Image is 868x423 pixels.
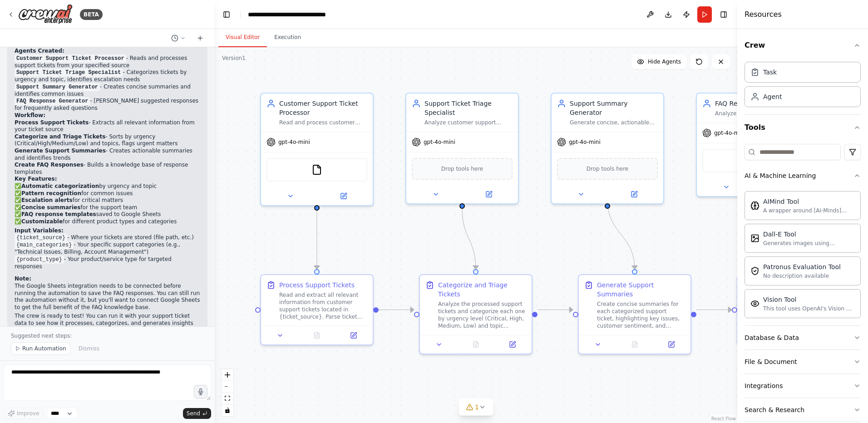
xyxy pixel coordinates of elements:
[603,200,639,269] g: Edge from 531bd66c-4814-45aa-89e6-ef61e16fa1b7 to b2958935-333f-4101-869a-97c182f4de41
[187,410,200,417] span: Send
[648,58,681,65] span: Hide Agents
[11,332,204,339] p: Suggested next steps:
[745,374,861,398] button: Integrations
[745,164,861,187] button: AI & Machine Learning
[222,369,233,381] button: zoom in
[15,69,200,84] li: - Categorizes tickets by urgency and topic, identifies escalation needs
[15,256,200,271] li: - Your product/service type for targeted responses
[419,274,533,354] div: Categorize and Triage TicketsAnalyze the processed support tickets and categorize each one by urg...
[458,209,480,269] g: Edge from e54eb0d7-b468-44c5-8edc-e81c5c5d8ceb to 0ab4f91b-a933-42ad-b865-6fca77b52322
[570,119,658,126] div: Generate concise, actionable summaries for each support ticket, highlighting key issues, customer...
[21,190,81,197] strong: Pattern recognition
[193,33,207,44] button: Start a new chat
[21,204,80,211] strong: Concise summaries
[763,240,855,247] div: Generates images using OpenAI's Dall-E model.
[15,119,89,126] strong: Process Support Tickets
[18,4,73,25] img: Logo
[278,138,310,146] span: gpt-4o-mini
[745,187,861,325] div: AI & Machine Learning
[711,416,736,421] a: React Flow attribution
[279,119,367,126] div: Read and process customer support tickets from {ticket_source}, extracting key information includ...
[279,99,367,117] div: Customer Support Ticket Processor
[424,119,513,126] div: Analyze customer support tickets to categorize them by urgency level (Critical, High, Medium, Low...
[763,207,855,214] div: A wrapper around [AI-Minds]([URL][DOMAIN_NAME]). Useful for when you need answers to questions fr...
[15,234,200,241] li: - Where your tickets are stored (file path, etc.)
[463,189,514,200] button: Open in side panel
[22,345,66,352] span: Run Automation
[745,381,783,390] div: Integrations
[696,93,809,197] div: FAQ Response GeneratorAnalyze frequently asked questions from support tickets and generate sugges...
[15,54,126,63] code: Customer Support Ticket Processor
[745,171,816,180] div: AI & Machine Learning
[587,164,629,173] span: Drop tools here
[696,305,732,315] g: Edge from b2958935-333f-4101-869a-97c182f4de41 to e147682e-13a1-4089-9500-53f7d866c63b
[15,275,31,282] strong: Note:
[194,385,207,398] button: Click to speak your automation idea
[750,299,759,308] img: VisionTool
[11,342,70,355] button: Run Automation
[218,28,267,47] button: Visual Editor
[763,92,782,101] div: Agent
[745,58,861,114] div: Crew
[616,339,654,350] button: No output available
[424,99,513,117] div: Support Ticket Triage Specialist
[279,280,355,290] div: Process Support Tickets
[745,405,804,414] div: Search & Research
[715,99,803,108] div: FAQ Response Generator
[15,162,200,176] li: - Builds a knowledge base of response templates
[15,241,74,249] code: {main_categories}
[15,133,105,140] strong: Categorize and Triage Tickets
[15,148,200,162] li: - Creates actionable summaries and identifies trends
[21,218,63,225] strong: Customizable
[15,112,45,118] strong: Workflow:
[379,305,414,315] g: Edge from 9d7bb012-f53e-4081-981c-818827ff690e to 0ab4f91b-a933-42ad-b865-6fca77b52322
[424,138,455,146] span: gpt-4o-mini
[220,8,233,21] button: Hide left sidebar
[21,197,73,203] strong: Escalation alerts
[570,99,658,117] div: Support Summary Generator
[750,201,759,210] img: AIMindTool
[15,97,90,105] code: FAQ Response Generator
[745,9,782,20] h4: Resources
[15,119,200,133] li: - Extracts all relevant information from your ticket source
[21,211,96,217] strong: FAQ response templates
[15,227,64,234] strong: Input Variables:
[312,211,321,269] g: Edge from 4f65ad9b-21a4-4c50-a525-f3cfd3afbd72 to 9d7bb012-f53e-4081-981c-818827ff690e
[15,98,200,112] li: - [PERSON_NAME] suggested responses for frequently asked questions
[183,408,211,419] button: Send
[15,256,64,264] code: {product_type}
[168,33,189,44] button: Switch to previous chat
[74,342,104,355] button: Dismiss
[311,164,322,175] img: FileReadTool
[298,330,336,341] button: No output available
[15,48,64,54] strong: Agents Created:
[15,133,200,148] li: - Sorts by urgency (Critical/High/Medium/Low) and topics, flags urgent matters
[405,93,519,204] div: Support Ticket Triage SpecialistAnalyze customer support tickets to categorize them by urgency le...
[80,9,103,20] div: BETA
[745,333,799,342] div: Database & Data
[597,300,685,330] div: Create concise summaries for each categorized support ticket, highlighting key issues, customer s...
[21,183,99,189] strong: Automatic categorization
[763,68,777,77] div: Task
[459,399,493,416] button: 1
[538,305,573,315] g: Edge from 0ab4f91b-a933-42ad-b865-6fca77b52322 to b2958935-333f-4101-869a-97c182f4de41
[745,326,861,349] button: Database & Data
[608,189,660,200] button: Open in side panel
[745,33,861,58] button: Crew
[222,404,233,416] button: toggle interactivity
[717,8,730,21] button: Hide right sidebar
[4,408,43,419] button: Improve
[441,164,483,173] span: Drop tools here
[15,234,67,242] code: {ticket_source}
[763,197,855,206] div: AIMind Tool
[260,93,374,206] div: Customer Support Ticket ProcessorRead and process customer support tickets from {ticket_source}, ...
[745,357,797,366] div: File & Document
[715,110,803,117] div: Analyze frequently asked questions from support tickets and generate suggested response templates...
[763,230,855,239] div: Dall-E Tool
[656,339,687,350] button: Open in side panel
[15,283,200,311] p: The Google Sheets integration needs to be connected before running the automation to save the FAQ...
[222,54,246,62] div: Version 1
[631,54,686,69] button: Hide Agents
[15,55,200,69] li: - Reads and processes support tickets from your specified source
[750,234,759,243] img: DallETool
